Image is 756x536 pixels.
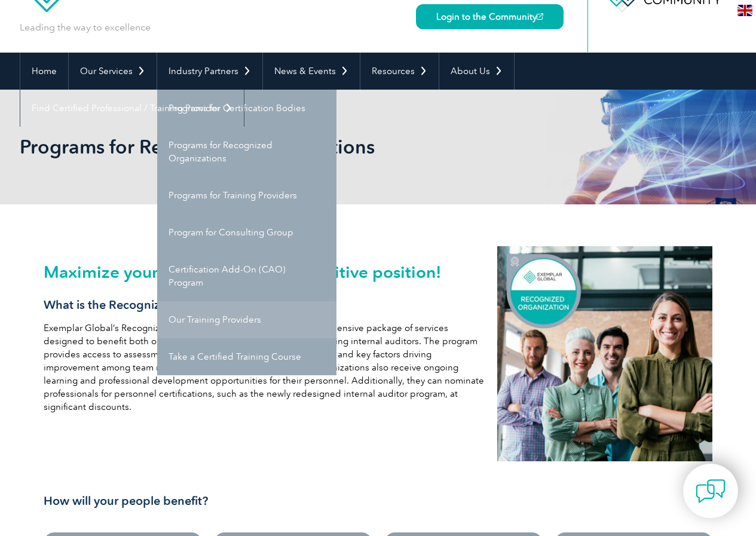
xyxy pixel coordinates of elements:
a: Our Services [69,53,157,90]
a: Programs for Training Providers [157,177,336,214]
a: Certification Add-On (CAO) Program [157,251,336,301]
a: Industry Partners [157,53,262,90]
a: Program for Consulting Group [157,214,336,251]
a: Find Certified Professional / Training Provider [20,90,244,127]
img: open_square.png [537,13,543,20]
a: Programs for Certification Bodies [157,90,336,127]
span: Maximize your organization’s competitive position! [44,262,442,282]
p: Leading the way to excellence [20,21,151,34]
a: Our Training Providers [157,301,336,338]
a: Home [20,53,68,90]
h3: What is the Recognized Organization program? [44,298,486,313]
h2: Programs for Recognized Organizations [20,137,522,157]
img: contact-chat.png [696,476,726,506]
a: Login to the Community [416,4,564,29]
img: recognized organization [497,246,712,461]
a: News & Events [263,53,360,90]
img: en [737,5,752,16]
p: Exemplar Global’s Recognized Organization program offers a comprehensive package of services desi... [44,321,486,414]
a: Resources [360,53,439,90]
span: How will your people benefit? [44,494,208,508]
a: Programs for Recognized Organizations [157,127,336,177]
a: Take a Certified Training Course [157,338,336,375]
a: About Us [439,53,514,90]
